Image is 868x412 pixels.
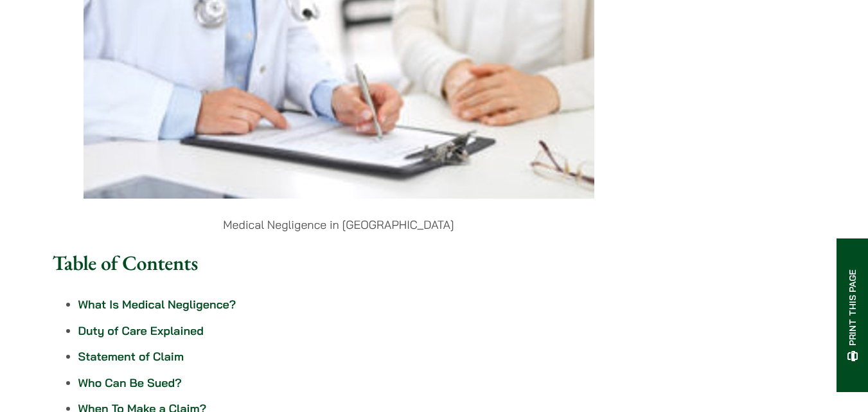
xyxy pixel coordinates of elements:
a: What Is Medical Negligence? [78,297,236,312]
p: Medical Negligence in [GEOGRAPHIC_DATA] [53,216,625,233]
a: Duty of Care Explained [78,323,204,338]
a: Who Can Be Sued? [78,375,182,390]
strong: Table of Contents [53,249,198,276]
a: Statement of Claim [78,349,184,364]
